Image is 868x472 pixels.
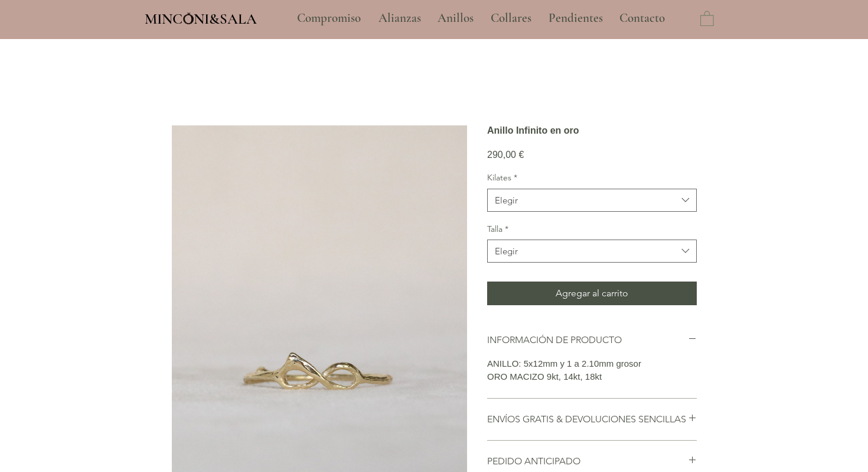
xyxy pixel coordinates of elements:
[288,4,370,33] a: Compromiso
[429,4,482,33] a: Anillos
[485,4,537,33] p: Collares
[487,357,697,371] p: ANILLO: 5x12mm y 1 a 2.10mm grosor
[495,245,518,257] div: Elegir
[291,4,367,33] p: Compromiso
[487,172,697,184] label: Kilates
[487,125,697,136] h1: Anillo Infinito en oro
[265,4,697,33] nav: Sitio
[370,4,429,33] a: Alianzas
[487,224,697,235] label: Talla
[487,413,697,426] button: ENVÍOS GRATIS & DEVOLUCIONES SENCILLAS
[145,10,257,28] span: MINCONI&SALA
[487,240,697,263] button: Talla
[556,286,628,300] span: Agregar al carrito
[487,455,697,468] button: PEDIDO ANTICIPADO
[487,150,524,160] span: 290,00 €
[611,4,674,33] a: Contacto
[184,12,194,24] img: Minconi Sala
[145,8,257,27] a: MINCONI&SALA
[487,413,688,426] h2: ENVÍOS GRATIS & DEVOLUCIONES SENCILLAS
[487,455,688,468] h2: PEDIDO ANTICIPADO
[432,4,479,33] p: Anillos
[487,370,697,384] p: ORO MACIZO 9kt, 14kt, 18kt
[543,4,609,33] p: Pendientes
[614,4,671,33] p: Contacto
[540,4,611,33] a: Pendientes
[487,189,697,212] button: Kilates
[482,4,540,33] a: Collares
[373,4,427,33] p: Alianzas
[495,194,518,206] div: Elegir
[487,334,697,347] button: INFORMACIÓN DE PRODUCTO
[487,282,697,305] button: Agregar al carrito
[487,334,688,347] h2: INFORMACIÓN DE PRODUCTO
